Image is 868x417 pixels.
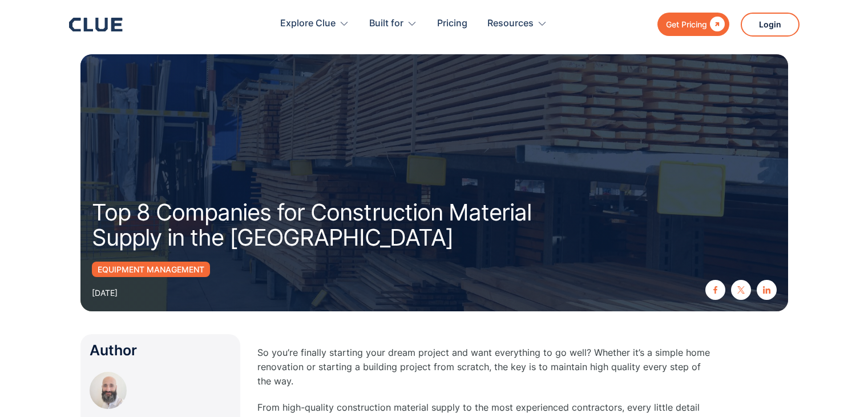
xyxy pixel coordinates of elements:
[257,346,714,389] p: So you’re finally starting your dream project and want everything to go well? Whether it’s a simp...
[657,13,729,36] a: Get Pricing
[92,262,210,277] a: Equipment Management
[369,6,417,42] div: Built for
[737,286,745,294] img: twitter X icon
[90,343,231,358] div: Author
[280,6,336,42] div: Explore Clue
[487,6,534,42] div: Resources
[707,17,725,31] div: 
[666,17,707,31] div: Get Pricing
[763,286,770,294] img: linkedin icon
[92,200,571,250] h1: Top 8 Companies for Construction Material Supply in the [GEOGRAPHIC_DATA]
[741,13,800,37] a: Login
[437,6,467,42] a: Pricing
[712,286,719,294] img: facebook icon
[487,6,547,42] div: Resources
[369,6,403,42] div: Built for
[92,286,118,300] div: [DATE]
[90,372,127,409] img: Oded Ran
[280,6,349,42] div: Explore Clue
